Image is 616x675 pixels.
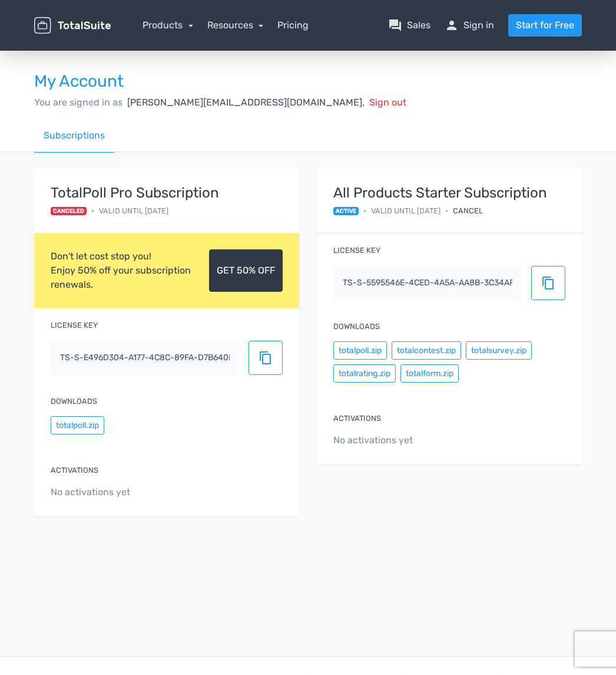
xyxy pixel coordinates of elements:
div: Don't let cost stop you! Enjoy 50% off your subscription renewals. [51,249,209,292]
span: content_copy [259,351,273,365]
span: active [333,207,359,215]
a: question_answerSales [388,18,430,32]
a: Resources [207,19,264,31]
span: No activations yet [51,485,283,499]
span: question_answer [388,18,402,32]
span: You are signed in as [34,97,122,108]
label: Activations [51,465,98,476]
a: personSign in [445,18,494,32]
div: Cancel [453,205,483,216]
span: No activations yet [333,433,565,447]
button: content_copy [531,266,565,300]
span: person [445,18,459,32]
label: Downloads [51,396,97,407]
h3: My Account [34,73,582,91]
label: Activations [333,413,381,424]
span: • [445,205,448,216]
label: Downloads [333,321,380,332]
span: Valid until [DATE] [99,205,168,216]
button: totalrating.zip [333,364,396,383]
a: GET 50% OFF [209,249,283,292]
span: • [91,205,94,216]
a: Products [143,19,193,31]
button: content_copy [249,341,283,375]
button: totalcontest.zip [392,341,461,360]
span: Canceled [51,207,87,215]
span: • [363,205,366,216]
a: Start for Free [508,14,582,37]
strong: All Products Starter Subscription [333,185,547,200]
span: Sign out [369,97,406,108]
button: totalsurvey.zip [466,341,532,360]
span: content_copy [541,276,555,290]
button: totalform.zip [400,364,459,383]
button: totalpoll.zip [333,341,387,360]
span: Valid until [DATE] [371,205,441,216]
a: Subscriptions [34,119,114,153]
label: License key [51,320,98,331]
span: [PERSON_NAME][EMAIL_ADDRESS][DOMAIN_NAME], [127,97,365,108]
label: License key [333,245,380,256]
button: totalpoll.zip [51,416,104,434]
strong: TotalPoll Pro Subscription [51,185,219,200]
a: Pricing [277,18,309,32]
img: TotalSuite for WordPress [34,17,111,34]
